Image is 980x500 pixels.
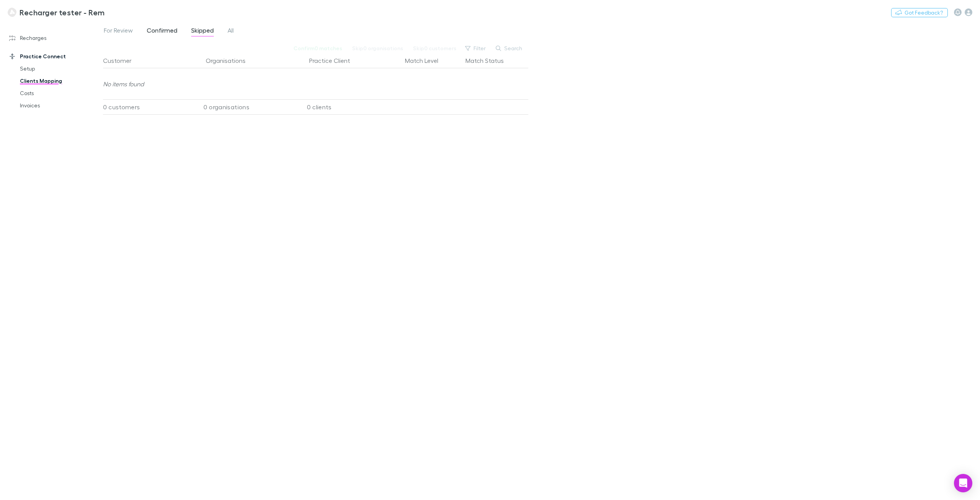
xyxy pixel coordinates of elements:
[12,99,107,112] a: Invoices
[103,53,141,68] button: Customer
[288,44,347,53] button: Confirm0 matches
[228,26,234,36] span: All
[8,8,16,17] img: Recharger tester - Rem's Logo
[309,53,359,68] button: Practice Client
[891,8,948,17] button: Got Feedback?
[2,50,107,62] a: Practice Connect
[3,3,110,21] a: Recharger tester - Rem
[492,44,527,53] button: Search
[12,75,107,87] a: Clients Mapping
[195,99,298,115] div: 0 organisations
[12,87,107,99] a: Costs
[408,44,461,53] button: Skip0 customers
[103,99,195,115] div: 0 customers
[103,69,522,99] div: No items found
[12,62,107,75] a: Setup
[298,99,402,115] div: 0 clients
[191,26,214,36] span: Skipped
[347,44,408,53] button: Skip0 organisations
[206,53,255,68] button: Organisations
[461,44,490,53] button: Filter
[20,8,105,17] h3: Recharger tester - Rem
[465,53,513,68] button: Match Status
[104,26,133,36] span: For Review
[2,32,107,44] a: Recharges
[405,53,447,68] button: Match Level
[954,474,972,492] div: Open Intercom Messenger
[147,26,177,36] span: Confirmed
